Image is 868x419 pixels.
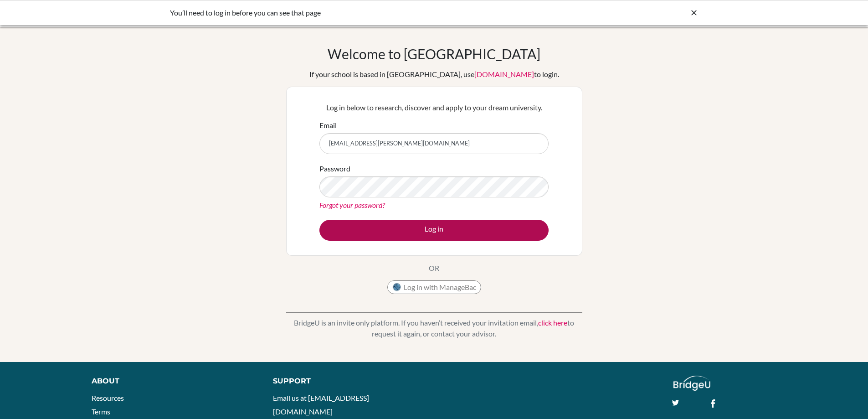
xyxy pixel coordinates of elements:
[92,393,124,402] a: Resources
[538,318,567,327] a: click here
[319,163,350,174] label: Password
[92,407,110,416] a: Terms
[319,120,337,131] label: Email
[92,376,252,387] div: About
[673,376,710,391] img: logo_white@2x-f4f0deed5e89b7ecb1c2cc34c3e3d731f90f0f143d5ea2071677605dd97b5244.png
[319,220,549,241] button: Log in
[328,46,540,62] h1: Welcome to [GEOGRAPHIC_DATA]
[309,69,559,80] div: If your school is based in [GEOGRAPHIC_DATA], use to login.
[429,263,439,274] p: OR
[286,317,582,339] p: BridgeU is an invite only platform. If you haven’t received your invitation email, to request it ...
[319,201,385,209] a: Forgot your password?
[319,102,549,113] p: Log in below to research, discover and apply to your dream university.
[474,70,534,78] a: [DOMAIN_NAME]
[170,7,562,18] div: You’ll need to log in before you can see that page
[387,280,481,294] button: Log in with ManageBac
[273,393,369,416] a: Email us at [EMAIL_ADDRESS][DOMAIN_NAME]
[273,376,423,387] div: Support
